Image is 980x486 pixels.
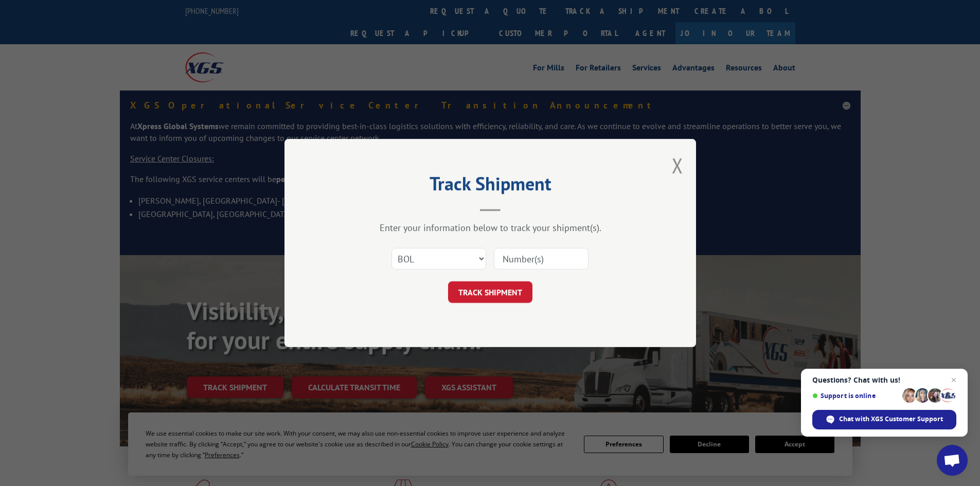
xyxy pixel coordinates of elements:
[336,222,645,233] div: Enter your information below to track your shipment(s).
[494,248,589,269] input: Number(s)
[672,152,683,179] button: Close modal
[812,376,956,384] span: Questions? Chat with us!
[336,176,645,196] h2: Track Shipment
[812,410,956,429] span: Chat with XGS Customer Support
[937,445,968,476] a: Open chat
[812,392,899,400] span: Support is online
[448,281,532,303] button: TRACK SHIPMENT
[839,415,943,424] span: Chat with XGS Customer Support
